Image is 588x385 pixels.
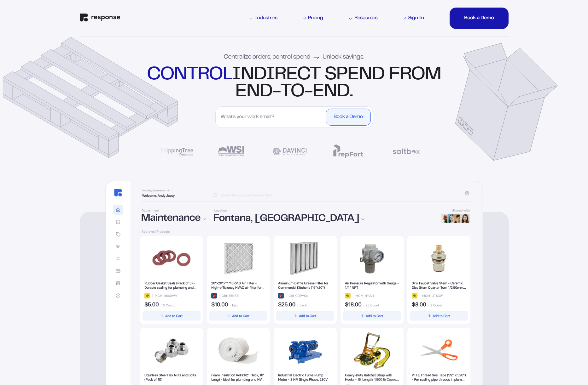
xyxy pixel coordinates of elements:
div: Resources [349,16,377,21]
a: Sign In [402,14,425,22]
div: Centralize orders, control spend [224,54,364,60]
strong: control [147,67,232,83]
div: Book a Demo [464,16,494,21]
img: Response Logo [80,14,120,22]
button: Book a DemoBook a DemoBook a DemoBook a DemoBook a Demo [450,8,508,29]
span: Unlock savings. [323,54,364,60]
div: Book a Demo [334,115,363,120]
button: Book a Demo [326,109,370,126]
div: Maintenance [141,214,206,224]
div: Industries [249,16,277,21]
div: Pricing [308,16,323,21]
div: indirect spend from end-to-end. [145,66,443,100]
div: Fontana, [GEOGRAPHIC_DATA] [213,214,432,224]
a: Pricing [302,14,324,22]
div: Sign In [408,16,424,21]
input: What's your work email? [218,109,324,126]
a: Response Home [80,14,120,23]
